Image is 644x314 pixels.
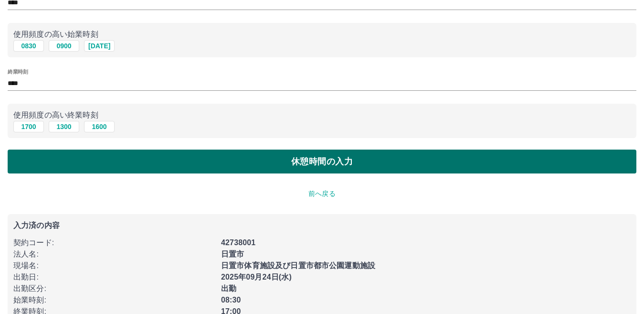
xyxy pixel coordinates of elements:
button: 1700 [13,121,44,132]
button: 1300 [49,121,79,132]
p: 始業時刻 : [13,294,215,306]
p: 法人名 : [13,249,215,260]
button: 0900 [49,40,79,52]
b: 08:30 [221,296,241,304]
b: 日置市体育施設及び日置市都市公園運動施設 [221,261,375,270]
b: 42738001 [221,238,255,247]
b: 出勤 [221,284,236,292]
button: [DATE] [84,40,115,52]
button: 1600 [84,121,115,132]
label: 終業時刻 [8,68,28,76]
p: 出勤日 : [13,271,215,283]
p: 入力済の内容 [13,222,631,229]
button: 休憩時間の入力 [8,150,636,173]
p: 使用頻度の高い始業時刻 [13,29,631,40]
p: 契約コード : [13,237,215,249]
p: 使用頻度の高い終業時刻 [13,109,631,121]
b: 日置市 [221,250,244,258]
p: 現場名 : [13,260,215,271]
p: 前へ戻る [8,189,636,199]
p: 出勤区分 : [13,283,215,294]
b: 2025年09月24日(水) [221,273,292,281]
button: 0830 [13,40,44,52]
